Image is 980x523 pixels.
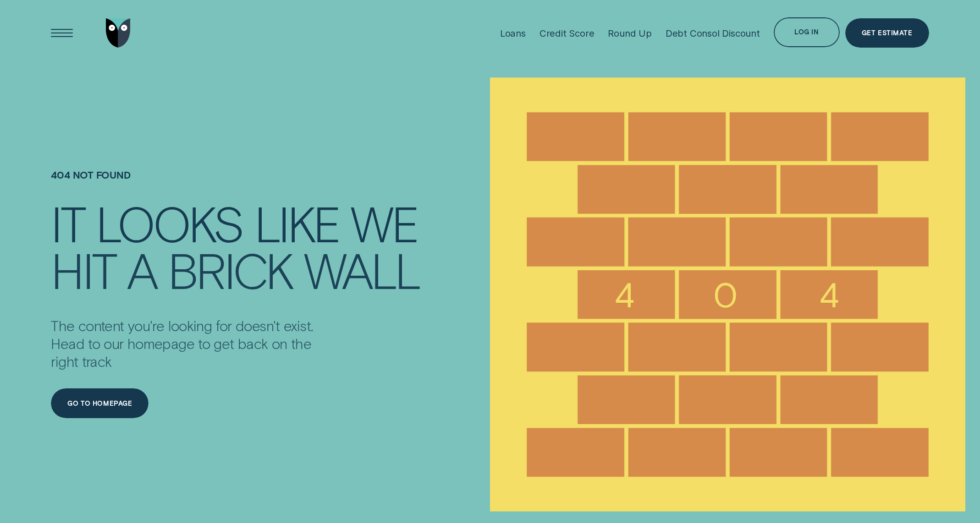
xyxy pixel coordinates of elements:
div: It [51,200,84,245]
div: looks [96,200,243,245]
div: brick [168,246,292,292]
div: Credit Score [540,27,595,39]
div: Round Up [608,27,651,39]
div: hit [51,246,115,292]
div: Debt Consol Discount [666,27,760,39]
div: Loans [500,27,526,39]
a: Get Estimate [845,18,929,48]
div: we [351,200,418,245]
button: Go to homepage [51,388,149,418]
img: Wisr [106,18,131,48]
h1: 404 NOT FOUND [51,169,490,199]
div: like [254,200,340,245]
div: wall [304,246,420,292]
h4: It looks like we hit a brick wall [51,199,447,291]
img: 404 NOT FOUND [490,66,965,523]
button: Log in [774,17,840,47]
div: The content you're looking for doesn't exist. Head to our homepage to get back on the right track [51,294,337,370]
div: a [127,246,156,292]
button: Open Menu [47,18,77,48]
